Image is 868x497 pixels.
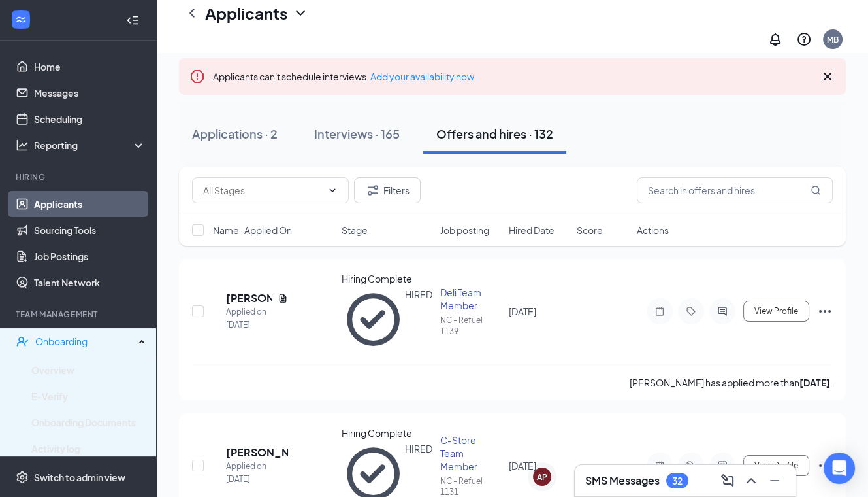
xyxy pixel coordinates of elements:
span: Score [577,224,603,237]
svg: Notifications [767,31,783,47]
svg: Minimize [767,473,782,488]
svg: ChevronDown [293,5,308,21]
input: Search in offers and hires [637,177,833,203]
span: [DATE] [508,305,536,317]
h1: Applicants [205,2,287,24]
button: ChevronUp [741,470,762,491]
svg: QuestionInfo [796,31,812,47]
div: Interviews · 165 [314,126,400,142]
button: ComposeMessage [717,470,738,491]
svg: ActiveChat [715,306,730,317]
span: Applicants can't schedule interviews. [213,71,474,82]
svg: Tag [683,460,699,471]
div: Deli Team Member [440,286,501,312]
a: E-Verify [31,383,146,409]
span: View Profile [754,307,798,316]
h3: SMS Messages [585,473,660,488]
div: Reporting [34,139,146,152]
div: Hiring Complete [342,426,432,439]
svg: WorkstreamLogo [14,13,27,26]
p: [PERSON_NAME] has applied more than . [630,375,833,390]
span: View Profile [754,461,798,470]
a: Applicants [34,191,146,217]
svg: Collapse [126,14,139,27]
div: HIRED [405,288,432,351]
svg: UserCheck [16,335,29,348]
a: Activity log [31,436,146,462]
div: Applied on [DATE] [226,460,288,486]
div: NC - Refuel 1139 [440,315,501,337]
span: Actions [637,224,669,237]
div: C-Store Team Member [440,434,501,473]
svg: Document [278,293,288,303]
button: View Profile [743,455,809,476]
div: Hiring [16,171,143,182]
div: MB [827,34,839,45]
button: View Profile [743,301,809,322]
a: Scheduling [34,106,146,132]
span: Job posting [440,224,489,237]
svg: ActiveChat [715,460,730,471]
button: Filter Filters [354,177,421,203]
div: Hiring Complete [342,272,432,285]
a: Sourcing Tools [34,217,146,243]
div: Offers and hires · 132 [436,126,553,142]
a: Messages [34,80,146,106]
a: Job Postings [34,243,146,269]
svg: Ellipses [817,458,833,473]
a: Talent Network [34,269,146,296]
div: 32 [672,475,683,487]
a: Overview [31,357,146,383]
div: Applied on [DATE] [226,305,288,332]
svg: Analysis [16,139,29,152]
svg: Tag [683,306,699,317]
div: Open Intercom Messenger [824,453,855,484]
div: AP [537,471,547,483]
span: Name · Applied On [213,224,292,237]
svg: Settings [16,471,29,484]
a: Onboarding Documents [31,409,146,436]
b: [DATE] [799,377,830,388]
div: Applications · 2 [192,126,278,142]
svg: Cross [820,69,835,84]
div: Switch to admin view [34,471,125,484]
span: Hired Date [508,224,554,237]
input: All Stages [203,183,322,197]
span: Stage [342,224,368,237]
svg: Ellipses [817,303,833,319]
svg: Note [652,460,667,471]
svg: CheckmarkCircle [342,288,405,351]
svg: ChevronDown [327,185,338,196]
svg: ComposeMessage [720,473,735,488]
button: Minimize [764,470,785,491]
svg: Error [189,69,205,84]
h5: [PERSON_NAME] [226,291,272,305]
a: Home [34,54,146,80]
svg: Note [652,306,667,317]
div: Team Management [16,309,143,320]
svg: ChevronLeft [184,5,200,21]
a: Add your availability now [370,71,474,82]
svg: MagnifyingGlass [811,185,821,196]
h5: [PERSON_NAME] [226,445,288,460]
span: [DATE] [508,460,536,471]
div: Onboarding [35,335,135,348]
svg: ChevronUp [743,473,759,488]
svg: Filter [365,182,381,198]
